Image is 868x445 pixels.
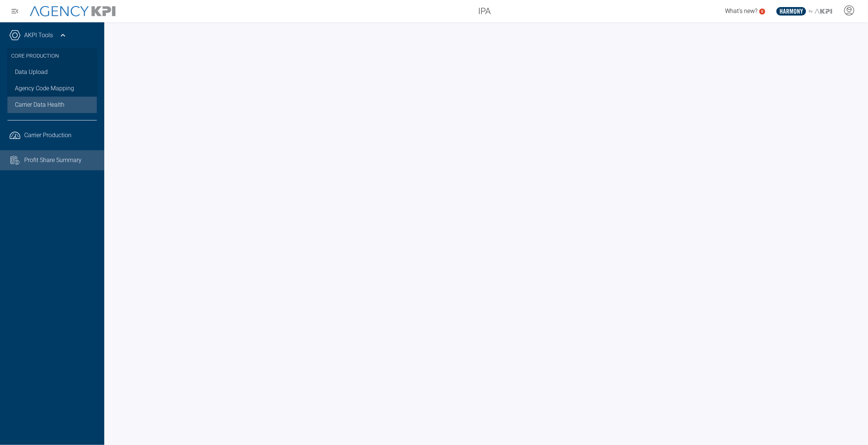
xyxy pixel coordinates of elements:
[7,97,97,113] a: Carrier Data Health
[761,9,763,13] text: 5
[15,100,64,109] span: Carrier Data Health
[30,6,115,17] img: AgencyKPI
[24,156,82,165] span: Profit Share Summary
[24,31,53,40] a: AKPI Tools
[24,131,71,140] span: Carrier Production
[759,9,765,14] a: 5
[7,64,97,80] a: Data Upload
[11,48,93,64] h3: Core Production
[478,4,491,18] span: IPA
[7,80,97,97] a: Agency Code Mapping
[725,7,757,14] span: What's new?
